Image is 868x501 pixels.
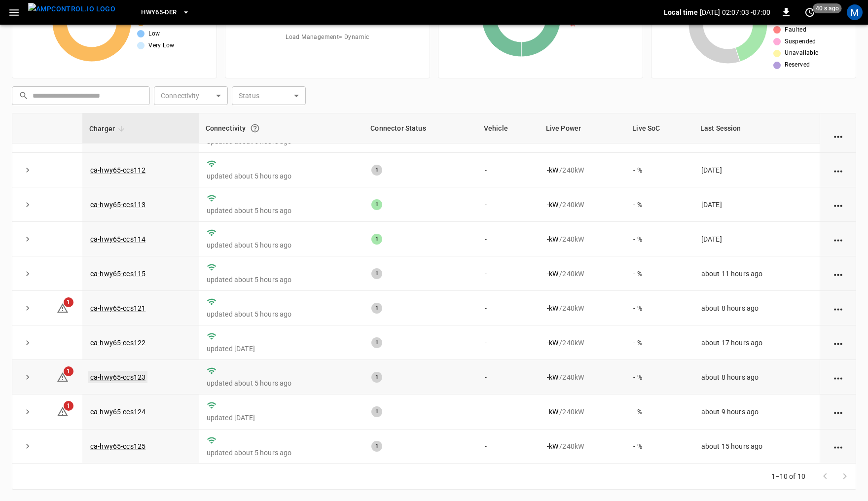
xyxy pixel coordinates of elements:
[141,7,177,18] span: HWY65-DER
[28,3,115,15] img: ampcontrol.io logo
[693,291,820,325] td: about 8 hours ago
[693,222,820,256] td: [DATE]
[802,4,818,20] button: set refresh interval
[664,7,698,17] p: Local time
[832,338,844,348] div: action cell options
[207,240,356,250] p: updated about 5 hours ago
[547,303,558,313] p: - kW
[693,113,820,143] th: Last Session
[371,337,382,348] div: 1
[547,234,618,244] div: / 240 kW
[832,200,844,210] div: action cell options
[547,165,558,175] p: - kW
[693,360,820,394] td: about 8 hours ago
[625,153,693,187] td: - %
[20,439,35,454] button: expand row
[207,378,356,388] p: updated about 5 hours ago
[207,171,356,181] p: updated about 5 hours ago
[477,256,539,291] td: -
[547,441,618,451] div: / 240 kW
[547,269,618,279] div: / 240 kW
[820,113,856,143] th: Action
[89,123,128,135] span: Charger
[477,222,539,256] td: -
[207,309,356,319] p: updated about 5 hours ago
[20,232,35,247] button: expand row
[20,163,35,178] button: expand row
[88,371,147,383] a: ca-hwy65-ccs123
[20,266,35,281] button: expand row
[832,407,844,417] div: action cell options
[64,366,73,376] span: 1
[547,372,558,382] p: - kW
[371,303,382,314] div: 1
[57,304,69,312] a: 1
[20,370,35,385] button: expand row
[477,187,539,222] td: -
[20,404,35,419] button: expand row
[625,429,693,464] td: - %
[625,113,693,143] th: Live SoC
[785,48,818,58] span: Unavailable
[832,234,844,244] div: action cell options
[813,3,842,13] span: 40 s ago
[477,394,539,429] td: -
[625,222,693,256] td: - %
[90,201,145,209] a: ca-hwy65-ccs113
[207,275,356,285] p: updated about 5 hours ago
[832,303,844,313] div: action cell options
[700,7,770,17] p: [DATE] 02:07:03 -07:00
[207,448,356,458] p: updated about 5 hours ago
[832,269,844,279] div: action cell options
[64,297,73,307] span: 1
[363,113,476,143] th: Connector Status
[693,394,820,429] td: about 9 hours ago
[771,471,806,481] p: 1–10 of 10
[477,113,539,143] th: Vehicle
[785,60,810,70] span: Reserved
[90,304,145,312] a: ca-hwy65-ccs121
[547,200,618,210] div: / 240 kW
[693,153,820,187] td: [DATE]
[246,119,264,137] button: Connection between the charger and our software.
[57,373,69,381] a: 1
[847,4,863,20] div: profile-icon
[371,406,382,417] div: 1
[693,429,820,464] td: about 15 hours ago
[477,429,539,464] td: -
[625,256,693,291] td: - %
[371,372,382,383] div: 1
[148,29,160,39] span: Low
[832,165,844,175] div: action cell options
[547,407,618,417] div: / 240 kW
[90,166,145,174] a: ca-hwy65-ccs112
[371,441,382,452] div: 1
[547,441,558,451] p: - kW
[20,335,35,350] button: expand row
[547,234,558,244] p: - kW
[90,339,145,347] a: ca-hwy65-ccs122
[625,394,693,429] td: - %
[832,131,844,141] div: action cell options
[57,407,69,415] a: 1
[286,33,369,42] span: Load Management = Dynamic
[625,325,693,360] td: - %
[371,268,382,279] div: 1
[477,153,539,187] td: -
[90,270,145,278] a: ca-hwy65-ccs115
[477,325,539,360] td: -
[90,408,145,416] a: ca-hwy65-ccs124
[547,338,618,348] div: / 240 kW
[20,301,35,316] button: expand row
[693,256,820,291] td: about 11 hours ago
[547,303,618,313] div: / 240 kW
[371,165,382,176] div: 1
[625,187,693,222] td: - %
[207,344,356,354] p: updated [DATE]
[785,25,806,35] span: Faulted
[477,360,539,394] td: -
[90,442,145,450] a: ca-hwy65-ccs125
[785,37,816,47] span: Suspended
[547,165,618,175] div: / 240 kW
[547,372,618,382] div: / 240 kW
